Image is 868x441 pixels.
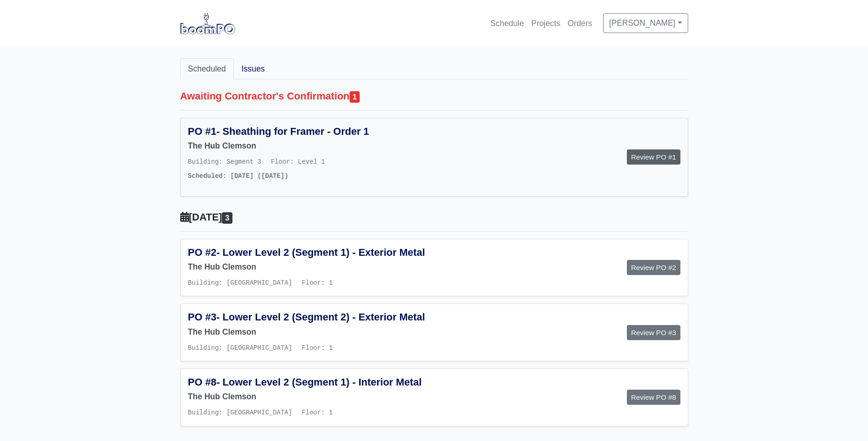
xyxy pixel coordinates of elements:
span: - Lower Level 2 (Segment 1) - Exterior Metal [216,247,425,258]
h6: The Hub Clemson [188,141,427,151]
h5: [DATE] [180,211,688,224]
h5: PO #3 [188,311,427,323]
span: - Lower Level 2 (Segment 2) - Exterior Metal [216,311,425,323]
a: Projects [528,13,564,33]
a: Review PO #2 [627,260,680,275]
h5: PO #2 [188,247,427,259]
span: - Sheathing for Framer - Order 1 [216,126,369,137]
span: Floor: Level 1 [271,158,325,165]
a: Scheduled [180,58,234,79]
span: Building: [GEOGRAPHIC_DATA] [188,344,292,352]
span: Building: Segment 3 [188,158,262,165]
a: Review PO #1 [627,149,680,165]
p: Scheduled: [DATE] ([DATE]) [188,171,427,182]
h5: PO #8 [188,376,427,388]
span: Floor: 1 [302,279,333,287]
span: - Lower Level 2 (Segment 1) - Interior Metal [216,376,422,388]
span: Floor: 1 [302,409,333,416]
h6: The Hub Clemson [188,262,427,272]
a: Orders [564,13,596,33]
h5: Awaiting Contractor's Confirmation [180,90,688,103]
span: Building: [GEOGRAPHIC_DATA] [188,409,292,416]
a: Issues [234,58,273,79]
h6: The Hub Clemson [188,392,427,402]
img: boomPO [180,13,235,34]
a: Schedule [487,13,528,33]
a: [PERSON_NAME] [603,13,688,33]
a: Review PO #8 [627,390,680,405]
h6: The Hub Clemson [188,327,427,337]
h5: PO #1 [188,126,427,138]
span: Building: [GEOGRAPHIC_DATA] [188,279,292,287]
span: 1 [350,91,360,103]
a: Review PO #3 [627,325,680,340]
span: Floor: 1 [302,344,333,352]
span: 3 [222,212,232,224]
